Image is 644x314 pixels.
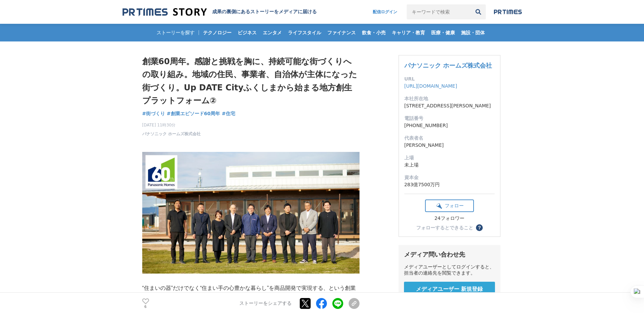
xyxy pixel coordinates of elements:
[389,24,428,41] a: キャリア・教育
[123,7,207,17] img: 成果の裏側にあるストーリーをメディアに届ける
[325,24,358,41] a: ファイナンス
[222,110,235,117] span: #住宅
[260,24,284,41] a: エンタメ
[404,102,495,109] dd: [STREET_ADDRESS][PERSON_NAME]
[494,9,522,15] img: prtimes
[123,7,317,17] a: 成果の裏側にあるストーリーをメディアに届ける 成果の裏側にあるストーリーをメディアに届ける
[476,224,483,231] button: ？
[142,55,360,107] h1: 創業60周年。感謝と挑戦を胸に、持続可能な街づくりへの取り組み。地域の住民、事業者、自治体が主体になった街づくり。Up DATE Cityふくしまから始まる地方創生プラットフォーム②
[404,75,495,83] dt: URL
[212,9,317,15] h2: 成果の裏側にあるストーリーをメディアに届ける
[407,4,471,19] input: キーワードで検索
[416,286,483,293] span: メディアユーザー 新規登録
[404,95,495,102] dt: 本社所在地
[239,300,292,307] p: ストーリーをシェアする
[404,181,495,188] dd: 283億7500万円
[404,122,495,129] dd: [PHONE_NUMBER]
[404,83,457,89] a: [URL][DOMAIN_NAME]
[404,142,495,149] dd: [PERSON_NAME]
[404,250,495,259] div: メディア問い合わせ先
[458,30,487,36] span: 施設・団体
[404,161,495,169] dd: 未上場
[471,4,486,19] button: 検索
[458,24,487,41] a: 施設・団体
[325,30,358,36] span: ファイナンス
[359,30,388,36] span: 飲食・小売
[260,30,284,36] span: エンタメ
[416,225,473,230] div: フォローするとできること
[359,24,388,41] a: 飲食・小売
[167,110,220,117] span: #創業エピソード60周年
[404,174,495,181] dt: 資本金
[142,110,165,117] span: #街づくり
[167,110,220,117] a: #創業エピソード60周年
[404,115,495,122] dt: 電話番号
[404,282,495,303] a: メディアユーザー 新規登録 無料
[235,24,259,41] a: ビジネス
[428,24,458,41] a: 医療・健康
[404,62,492,69] a: パナソニック ホームズ株式会社
[142,152,360,274] img: thumbnail_49317710-795c-11ee-a6bc-2ba7915bdd46.png
[389,30,428,36] span: キャリア・教育
[235,30,259,36] span: ビジネス
[142,110,165,117] a: #街づくり
[404,264,495,276] div: メディアユーザーとしてログインすると、担当者の連絡先を閲覧できます。
[477,225,482,230] span: ？
[404,135,495,142] dt: 代表者名
[142,131,201,137] a: パナソニック ホームズ株式会社
[200,24,234,41] a: テクノロジー
[142,305,149,308] p: 6
[428,30,458,36] span: 医療・健康
[366,4,404,19] a: 配信ログイン
[285,30,324,36] span: ライフスタイル
[285,24,324,41] a: ライフスタイル
[425,215,474,222] div: 24フォロワー
[404,154,495,161] dt: 上場
[222,110,235,117] a: #住宅
[142,122,201,128] span: [DATE] 11時30分
[200,30,234,36] span: テクノロジー
[425,199,474,212] button: フォロー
